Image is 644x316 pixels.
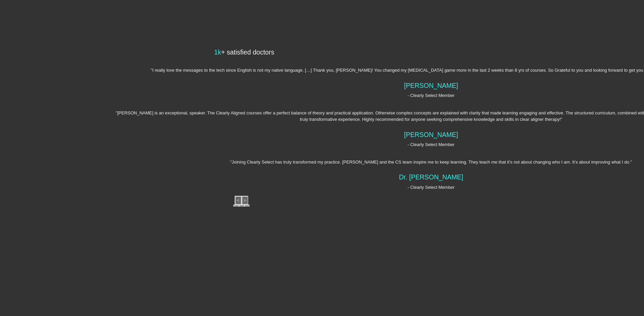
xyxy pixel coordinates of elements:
[112,48,372,56] h4: + satisfied doctors
[237,198,239,203] span: Previous
[214,48,221,56] span: 1k
[244,198,246,203] span: Next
